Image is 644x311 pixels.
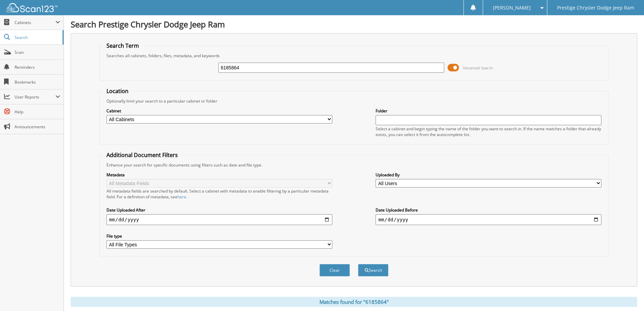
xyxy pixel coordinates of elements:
[71,19,637,30] h1: Search Prestige Chrysler Dodge Jeep Ram
[103,42,142,49] legend: Search Term
[103,87,132,95] legend: Location
[358,264,388,276] button: Search
[15,124,60,130] span: Announcements
[15,109,60,115] span: Help
[106,207,332,213] label: Date Uploaded After
[376,207,601,213] label: Date Uploaded Before
[106,108,332,114] label: Cabinet
[557,6,634,10] span: Prestige Chrysler Dodge Jeep Ram
[103,162,605,168] div: Enhance your search for specific documents using filters such as date and file type.
[493,6,531,10] span: [PERSON_NAME]
[7,3,57,12] img: scan123-logo-white.svg
[71,297,637,307] div: Matches found for "6185864"
[376,214,601,225] input: end
[106,214,332,225] input: start
[15,20,55,25] span: Cabinets
[15,49,60,55] span: Scan
[106,233,332,239] label: File type
[103,98,605,104] div: Optionally limit your search to a particular cabinet or folder
[103,151,181,159] legend: Additional Document Filters
[376,172,601,178] label: Uploaded By
[177,194,186,200] a: here
[376,126,601,137] div: Select a cabinet and begin typing the name of the folder you want to search in. If the name match...
[15,64,60,70] span: Reminders
[15,94,55,100] span: User Reports
[106,172,332,178] label: Metadata
[15,35,59,40] span: Search
[103,53,605,59] div: Searches all cabinets, folders, files, metadata, and keywords
[106,188,332,200] div: All metadata fields are searched by default. Select a cabinet with metadata to enable filtering b...
[319,264,350,276] button: Clear
[15,79,60,85] span: Bookmarks
[376,108,601,114] label: Folder
[463,65,493,70] span: Advanced Search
